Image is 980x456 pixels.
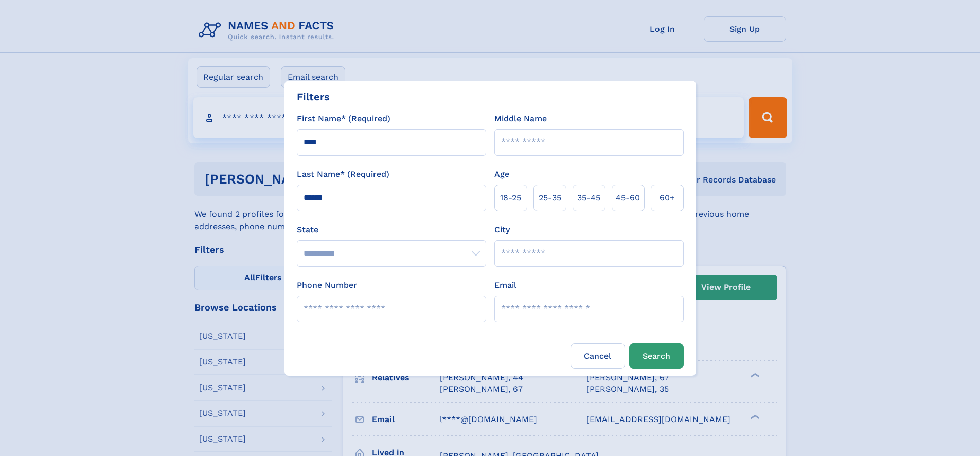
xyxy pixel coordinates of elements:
label: Cancel [571,343,625,369]
button: Search [629,343,684,369]
span: 45‑60 [616,192,640,204]
label: Phone Number [297,279,357,291]
label: Last Name* (Required) [297,168,389,180]
label: First Name* (Required) [297,113,390,125]
span: 25‑35 [539,192,561,204]
span: 60+ [660,192,675,204]
label: State [297,224,486,236]
span: 18‑25 [500,192,521,204]
label: City [494,224,510,236]
label: Middle Name [494,113,547,125]
span: 35‑45 [577,192,600,204]
div: Filters [297,89,330,104]
label: Email [494,279,516,291]
label: Age [494,168,509,180]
